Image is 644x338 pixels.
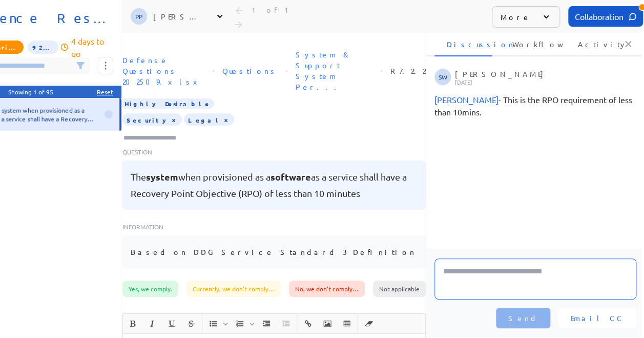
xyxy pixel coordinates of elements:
[501,12,531,22] p: More
[299,315,317,332] span: Insert link
[97,88,113,96] div: Reset
[170,114,178,125] button: Tag at index 0 with value Security focussed. Press backspace to remove
[338,315,356,332] button: Insert table
[124,315,141,332] button: Bold
[338,315,356,332] span: Insert table
[131,8,147,25] span: Paul Parsons
[118,51,209,91] span: Document: Defense Questions 202509.xlsx
[434,69,451,85] span: Steve Whittington
[218,62,282,81] span: Sheet: Questions
[122,133,186,143] input: Type here to add tags
[434,93,636,118] div: - This is the RPO requirement of less than 10mins.
[163,315,180,332] button: Underline
[122,113,182,126] span: Security
[131,169,418,202] pre: The when provisioned as a as a service shall have a Recovery Point Objective (RPO) of less than 1...
[455,69,633,85] div: [PERSON_NAME]
[222,114,230,125] button: Tag at index 1 with value Legal focussed. Press backspace to remove
[204,315,222,332] button: Insert Unordered List
[508,313,538,323] span: Send
[122,222,426,231] p: Information
[434,94,498,105] span: Paul Parsons
[434,32,492,56] li: Discussion
[162,315,181,332] span: Underline
[566,32,623,56] li: Activity
[257,315,276,332] span: Increase Indent
[289,281,365,297] div: No, we don't comply…
[558,308,636,328] button: Email CC
[373,281,426,297] div: Not applicable
[299,315,317,332] button: Insert link
[571,313,624,323] span: Email CC
[386,62,430,81] span: Reference Number: R7.2.2
[146,171,178,183] span: system
[277,315,295,332] span: Decrease Indent
[455,79,633,85] p: [DATE]
[318,315,337,332] span: Insert Image
[182,315,200,332] button: Strike through
[496,308,550,328] button: Send
[204,315,230,332] span: Insert Unordered List
[231,315,248,332] button: Insert Ordered List
[143,315,161,332] button: Italic
[231,315,256,332] span: Insert Ordered List
[122,147,426,156] p: Question
[500,32,557,56] li: Workflow
[123,315,142,332] span: Bold
[292,45,377,96] span: Section: System & Support System Performance - Support - Recovery and Return Operations
[8,88,53,96] div: Showing 1 of 95
[120,98,214,109] span: Importance Highly Desirable
[271,171,311,183] span: software
[184,113,234,126] span: Legal
[131,244,416,260] pre: Based on DDG Service Standard 3 Definition
[360,315,378,332] button: Clear Formatting
[186,281,281,297] div: Currently, we don't comply…
[258,315,275,332] button: Increase Indent
[252,5,293,14] div: 1 of 1
[568,6,643,27] div: Collaboration
[143,315,161,332] span: Italic
[122,281,178,297] div: Yes, we comply.
[28,41,58,54] span: 92% of Questions Completed
[182,315,200,332] span: Strike through
[71,35,113,59] p: 4 days to go
[153,11,204,22] div: [PERSON_NAME]
[319,315,336,332] button: Insert Image
[360,315,378,332] span: Clear Formatting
